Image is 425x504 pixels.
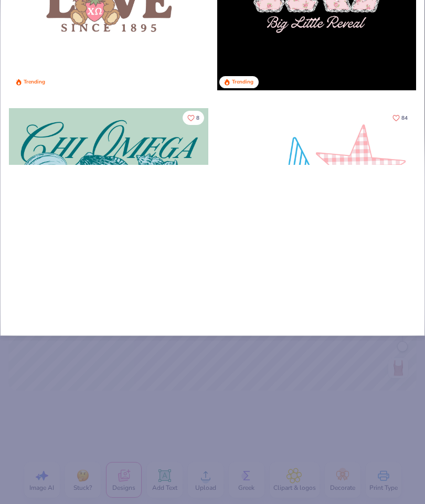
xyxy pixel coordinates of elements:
button: Like [388,111,412,125]
button: Like [183,111,204,125]
span: 8 [196,115,199,120]
div: Trending [24,78,45,86]
div: Trending [232,78,253,86]
span: 84 [401,115,408,120]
